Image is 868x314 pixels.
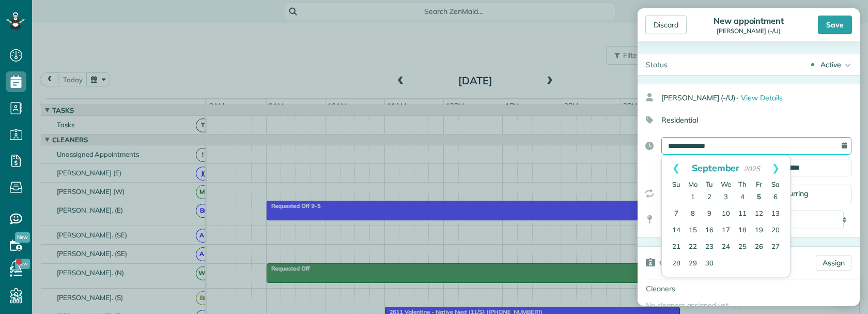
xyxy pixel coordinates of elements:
[668,239,685,256] a: 21
[645,16,687,34] div: Discard
[706,180,714,188] span: Tuesday
[685,189,701,206] a: 1
[718,222,734,239] a: 17
[751,222,767,239] a: 19
[668,222,685,239] a: 14
[718,239,734,256] a: 24
[688,180,698,188] span: Monday
[710,16,787,26] div: New appointment
[734,206,751,222] a: 11
[751,239,767,256] a: 26
[701,256,718,272] a: 30
[15,232,30,243] span: New
[721,180,731,188] span: Wednesday
[741,93,783,102] span: View Details
[777,189,809,198] span: Recurring
[738,180,747,188] span: Thursday
[771,180,780,188] span: Saturday
[692,162,740,173] span: September
[767,222,784,239] a: 20
[818,16,852,34] div: Save
[701,222,718,239] a: 16
[701,189,718,206] a: 2
[638,54,676,75] div: Status
[646,301,729,310] span: No cleaners assigned yet
[756,180,762,188] span: Friday
[638,111,851,129] div: Residential
[685,239,701,256] a: 22
[820,59,841,70] div: Active
[718,206,734,222] a: 10
[734,222,751,239] a: 18
[685,256,701,272] a: 29
[767,206,784,222] a: 13
[672,180,680,188] span: Sunday
[762,155,790,181] a: Next
[751,206,767,222] a: 12
[701,206,718,222] a: 9
[659,247,696,278] h3: Cleaners
[743,165,760,173] span: 2025
[638,279,710,298] div: Cleaners
[734,239,751,256] a: 25
[751,189,767,206] a: 5
[767,239,784,256] a: 27
[734,189,751,206] a: 4
[767,189,784,206] a: 6
[701,239,718,256] a: 23
[662,155,690,181] a: Prev
[736,93,738,102] span: ·
[710,27,787,35] div: [PERSON_NAME] (-/U)
[661,88,860,107] div: [PERSON_NAME] (-/U)
[668,206,685,222] a: 7
[718,189,734,206] a: 3
[668,256,685,272] a: 28
[685,222,701,239] a: 15
[816,255,851,271] a: Assign
[685,206,701,222] a: 8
